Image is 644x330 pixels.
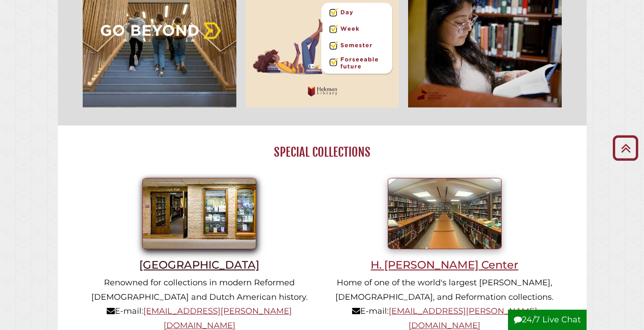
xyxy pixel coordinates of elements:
img: Heritage Hall entrance [142,178,256,249]
img: Inside Meeter Center [388,178,502,249]
h2: Special Collections [77,144,567,160]
a: [GEOGRAPHIC_DATA] [90,208,309,271]
h3: [GEOGRAPHIC_DATA] [90,258,309,271]
h3: H. [PERSON_NAME] Center [335,258,554,271]
a: Back to Top [609,140,642,155]
a: H. [PERSON_NAME] Center [335,208,554,271]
